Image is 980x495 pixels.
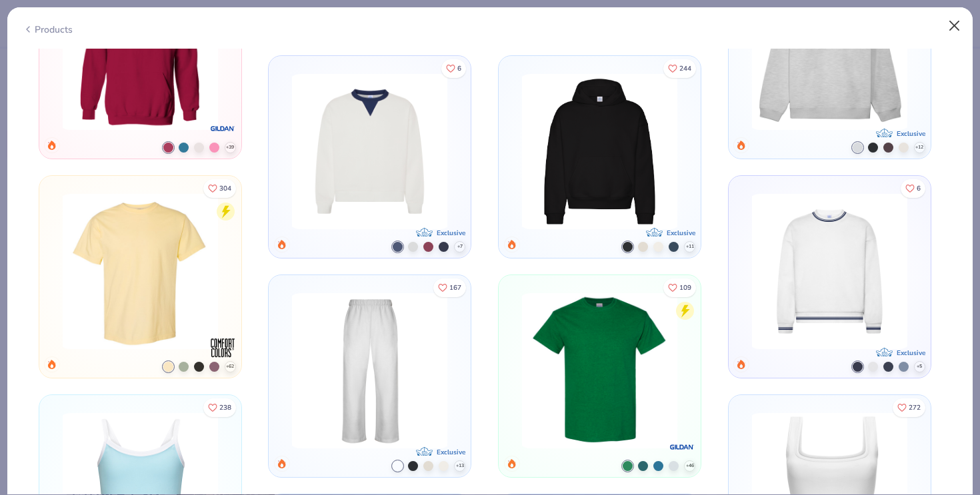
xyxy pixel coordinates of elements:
[457,65,461,72] span: 6
[917,363,922,370] span: + 5
[57,194,223,349] img: Comfort Colors Adult Heavyweight T-Shirt
[219,404,231,411] span: 238
[287,293,453,448] img: Fresh Prints San Diego Open Heavyweight Sweatpants
[909,404,921,411] span: 272
[746,194,913,349] img: Fresh Prints Varsity Crewneck
[901,179,925,198] button: Like
[897,348,925,358] div: Exclusive
[226,144,234,151] span: + 39
[679,65,691,72] span: 244
[209,334,236,361] img: brand logo
[203,179,236,198] button: Like
[226,363,234,370] span: + 62
[287,74,453,229] img: Fresh Prints Retro Crewneck
[942,13,967,39] button: Close
[663,278,696,297] button: Like
[219,185,231,192] span: 304
[441,59,466,78] button: Like
[679,284,691,291] span: 109
[663,59,696,78] button: Like
[893,398,925,417] button: Like
[517,293,683,448] img: Gildan Adult Heavy Cotton T-Shirt
[517,74,683,229] img: Fresh Prints Boston Heavyweight Hoodie
[915,144,923,151] span: + 12
[437,229,465,239] div: Exclusive
[686,243,694,250] span: + 11
[686,462,694,470] span: + 46
[457,243,463,250] span: + 7
[667,229,695,239] div: Exclusive
[203,398,236,417] button: Like
[456,462,464,470] span: + 13
[449,284,461,291] span: 167
[669,434,695,460] img: brand logo
[437,448,465,458] div: Exclusive
[433,278,466,297] button: Like
[23,23,73,37] div: Products
[209,115,236,142] img: brand logo
[917,185,921,192] span: 6
[897,129,925,139] div: Exclusive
